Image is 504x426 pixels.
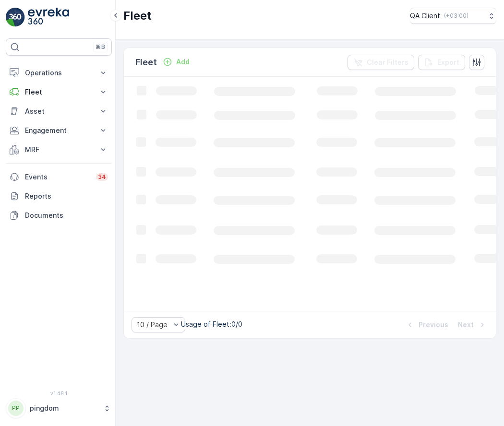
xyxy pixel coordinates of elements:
[25,145,93,154] p: MRF
[404,319,449,331] button: Previous
[437,58,459,67] p: Export
[25,211,108,220] p: Documents
[123,8,152,24] p: Fleet
[6,63,112,83] button: Operations
[348,55,414,70] button: Clear Filters
[410,8,496,24] button: QA Client(+03:00)
[181,319,242,329] p: Usage of Fleet : 0/0
[28,8,69,27] img: logo_light-DOdMpM7g.png
[410,11,440,21] p: QA Client
[6,83,112,102] button: Fleet
[25,87,93,97] p: Fleet
[444,12,468,20] p: ( +03:00 )
[6,8,25,27] img: logo
[6,167,112,187] a: Events34
[25,68,93,78] p: Operations
[6,390,112,396] span: v 1.48.1
[96,43,105,51] p: ⌘B
[457,319,488,331] button: Next
[8,401,24,416] div: PP
[6,102,112,121] button: Asset
[176,57,190,67] p: Add
[6,140,112,159] button: MRF
[25,126,93,135] p: Engagement
[6,398,112,418] button: PPpingdom
[98,173,106,181] p: 34
[418,55,465,70] button: Export
[6,187,112,206] a: Reports
[25,106,93,116] p: Asset
[6,206,112,225] a: Documents
[419,320,448,330] p: Previous
[159,56,193,68] button: Add
[30,403,98,413] p: pingdom
[6,121,112,140] button: Engagement
[25,172,90,182] p: Events
[458,320,474,330] p: Next
[367,58,408,67] p: Clear Filters
[135,56,157,69] p: Fleet
[25,191,108,201] p: Reports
